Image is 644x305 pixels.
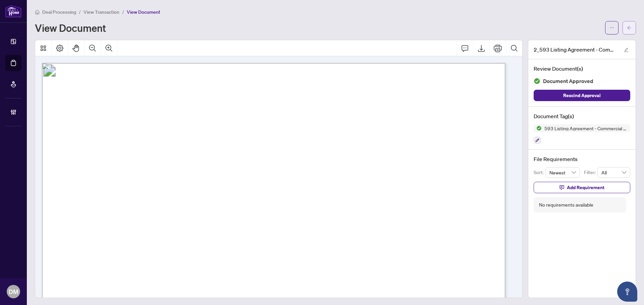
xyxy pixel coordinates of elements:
[127,9,160,15] span: View Document
[84,9,119,15] span: View Transaction
[79,8,81,16] li: /
[534,124,542,132] img: Status Icon
[549,167,576,177] span: Newest
[534,90,630,101] button: Rescind Approval
[567,182,604,193] span: Add Requirement
[9,287,18,296] span: DM
[534,78,540,84] img: Document Status
[584,169,597,176] p: Filter:
[35,22,106,33] h1: View Document
[5,5,21,17] img: logo
[627,25,632,30] span: arrow-left
[601,167,626,177] span: All
[534,182,630,193] button: Add Requirement
[539,201,593,209] div: No requirements available
[35,10,40,14] span: home
[534,155,630,163] h4: File Requirements
[609,25,614,30] span: ellipsis
[534,65,630,73] h4: Review Document(s)
[534,169,545,176] p: Sort:
[534,112,630,120] h4: Document Tag(s)
[42,9,76,15] span: Deal Processing
[617,282,637,302] button: Open asap
[122,8,124,16] li: /
[624,48,629,52] span: edit
[542,126,630,131] span: 593 Listing Agreement - Commercial - Seller Designated Representation Agreement Authority to Offe...
[563,90,601,101] span: Rescind Approval
[543,77,593,86] span: Document Approved
[534,46,618,54] span: 2_593 Listing Agreement - Commercial Seller Designated Representation Agreement - PropTx-[PERSON_...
